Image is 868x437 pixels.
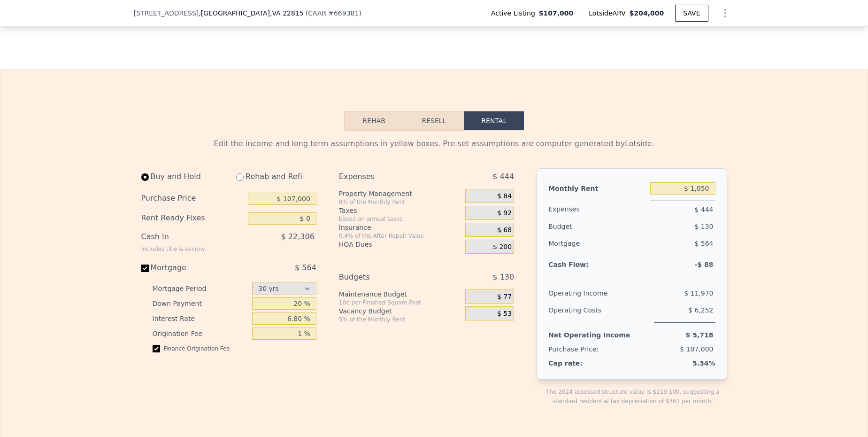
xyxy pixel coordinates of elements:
span: # 669381 [328,9,359,17]
div: Edit the income and long term assumptions in yellow boxes. Pre-set assumptions are computer gener... [141,138,727,149]
input: Mortgage$ 564 [141,265,149,272]
div: Rehab and Refi [229,168,316,185]
div: Down Payment [153,296,249,311]
div: Operating Income [548,285,613,302]
div: Taxes [339,206,461,215]
span: $ 130 [492,273,514,281]
div: Vacancy Budget [339,306,461,316]
div: Rent Ready Fixes [141,212,244,225]
div: Cap rate: [548,359,614,368]
button: Resell [404,111,464,131]
div: Maintenance Budget [339,289,461,299]
span: $ 6,252 [688,306,713,314]
span: $ 5,718 [686,331,714,339]
span: $ 92 [497,209,512,218]
span: $ 107,000 [680,345,713,353]
button: Rental [464,111,524,131]
div: Purchase Price: [548,343,613,355]
span: CAAR [308,9,326,17]
div: Monthly Rent [548,180,646,197]
div: The 2024 assessed structure value is $119,100, suggesting a standard residential tax depreciation... [538,387,727,406]
div: Net Operating Income [548,327,630,343]
div: Property Management [339,189,461,198]
span: $ 130 [694,223,713,230]
span: $107,000 [539,8,574,18]
button: Show Options [716,4,735,23]
span: $ 22,306 [281,232,315,241]
div: Origination Fee [153,326,249,341]
div: Budgets [339,269,442,286]
span: $ 77 [497,293,512,301]
span: $ 444 [492,172,514,181]
div: Finance Origination Fee [153,345,316,360]
button: Rehab [344,111,404,131]
span: $ 444 [694,206,713,213]
span: $ 53 [497,310,512,318]
div: Operating Costs [548,302,650,323]
div: Insurance [339,223,461,232]
div: 10¢ per Finished Square Foot [339,299,461,306]
div: Purchase Price [141,193,244,205]
span: $ 564 [694,240,713,247]
div: Expenses [339,168,442,185]
div: HOA Dues [339,240,461,249]
div: Expenses [548,201,646,218]
span: $ 564 [295,263,316,272]
span: -$ 88 [695,261,714,268]
span: $ 68 [497,226,512,234]
button: SAVE [675,5,708,22]
div: Mortgage [548,235,650,254]
div: based on annual taxes [339,215,461,223]
div: 0.4% of the After Repair Value [339,232,461,240]
div: Buy and Hold [141,168,225,185]
span: , VA 22815 [270,9,304,17]
div: Cash Flow: [548,262,646,267]
span: Active Listing [491,8,539,18]
div: ( ) [306,8,361,18]
div: Budget [548,218,613,235]
div: includes title & escrow [141,245,205,253]
span: 5.34% [692,359,715,367]
div: 8% of the Monthly Rent [339,198,461,206]
div: Mortgage Period [153,281,249,296]
div: Cash In [141,228,205,253]
span: $ 11,970 [684,289,713,297]
div: Interest Rate [153,311,249,326]
span: $ 200 [493,243,512,251]
span: Lotside ARV [589,8,629,18]
span: [STREET_ADDRESS] [134,8,199,18]
span: , [GEOGRAPHIC_DATA] [199,8,303,18]
div: Mortgage [141,262,246,273]
div: 5% of the Monthly Rent [339,316,461,323]
span: $ 84 [497,192,512,201]
span: $204,000 [630,9,664,17]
